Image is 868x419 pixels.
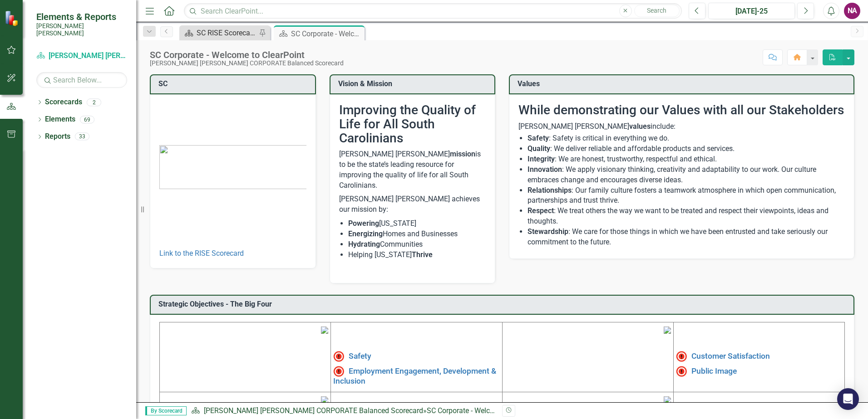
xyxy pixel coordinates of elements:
p: [PERSON_NAME] [PERSON_NAME] include: [518,122,845,132]
div: 2 [87,98,101,106]
button: Search [634,5,680,17]
a: [PERSON_NAME] [PERSON_NAME] CORPORATE Balanced Scorecard [204,406,423,415]
div: 69 [80,116,94,123]
small: [PERSON_NAME] [PERSON_NAME] [36,22,127,37]
h3: Strategic Objectives - The Big Four [158,300,849,308]
a: Employment Engagement, Development & Inclusion [333,366,496,385]
h2: While demonstrating our Values with all our Stakeholders [518,103,845,117]
strong: Innovation [528,165,562,174]
div: Open Intercom Messenger [837,388,859,410]
img: Not Meeting Target [676,366,687,377]
strong: Powering [348,219,379,228]
button: [DATE]-25 [708,3,795,19]
a: Scorecards [45,97,82,107]
strong: Safety [528,134,549,142]
li: Homes and Businesses [348,229,486,239]
img: mceclip3%20v3.png [321,396,328,404]
li: : We deliver reliable and affordable products and services. [528,144,845,154]
a: Link to the RISE Scorecard [159,249,244,258]
a: Elements [45,114,75,125]
strong: Relationships [528,186,572,195]
img: mceclip2%20v3.png [664,326,671,334]
h3: SC [158,80,311,88]
li: : We care for those things in which we have been entrusted and take seriously our commitment to t... [528,227,845,248]
li: [US_STATE] [348,219,486,229]
strong: Integrity [528,155,555,163]
div: 33 [75,133,89,141]
strong: Thrive [412,250,433,259]
span: Elements & Reports [36,11,127,22]
button: NA [844,3,860,19]
strong: Hydrating [348,240,380,248]
div: SC Corporate - Welcome to ClearPoint [291,28,362,39]
input: Search ClearPoint... [184,3,682,19]
strong: values [629,122,651,131]
a: Safety [349,351,371,361]
p: [PERSON_NAME] [PERSON_NAME] is to be the state’s leading resource for improving the quality of li... [339,149,486,192]
div: » [191,406,495,416]
a: Customer Satisfaction [691,351,770,361]
div: [DATE]-25 [711,6,792,17]
input: Search Below... [36,72,127,88]
span: Search [647,7,666,14]
img: mceclip1%20v4.png [321,326,328,334]
strong: Respect [528,206,554,215]
h3: Values [518,80,849,88]
li: : We apply visionary thinking, creativity and adaptability to our work. Our culture embraces chan... [528,165,845,185]
li: : Safety is critical in everything we do. [528,133,845,144]
strong: mission [450,150,475,158]
span: By Scorecard [145,406,187,415]
div: [PERSON_NAME] [PERSON_NAME] CORPORATE Balanced Scorecard [150,60,344,67]
div: SC Corporate - Welcome to ClearPoint [427,406,547,415]
li: Helping [US_STATE] [348,250,486,260]
strong: Quality [528,144,550,153]
h2: Improving the Quality of Life for All South Carolinians [339,103,486,145]
strong: Energizing [348,229,383,238]
li: : We treat others the way we want to be treated and respect their viewpoints, ideas and thoughts. [528,206,845,227]
img: High Alert [333,351,344,362]
strong: Stewardship [528,227,568,236]
div: SC RISE Scorecard - Welcome to ClearPoint [197,27,256,39]
li: : Our family culture fosters a teamwork atmosphere in which open communication, partnerships and ... [528,185,845,206]
img: ClearPoint Strategy [5,10,20,26]
p: [PERSON_NAME] [PERSON_NAME] achieves our mission by: [339,192,486,217]
li: Communities [348,239,486,250]
img: mceclip4.png [664,396,671,404]
div: SC Corporate - Welcome to ClearPoint [150,50,344,60]
li: : We are honest, trustworthy, respectful and ethical. [528,154,845,165]
h3: Vision & Mission [338,80,490,88]
a: SC RISE Scorecard - Welcome to ClearPoint [182,27,256,39]
img: High Alert [676,351,687,362]
img: Not Meeting Target [333,366,344,377]
a: Reports [45,132,70,142]
a: Public Image [691,366,737,375]
a: [PERSON_NAME] [PERSON_NAME] CORPORATE Balanced Scorecard [36,51,127,61]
